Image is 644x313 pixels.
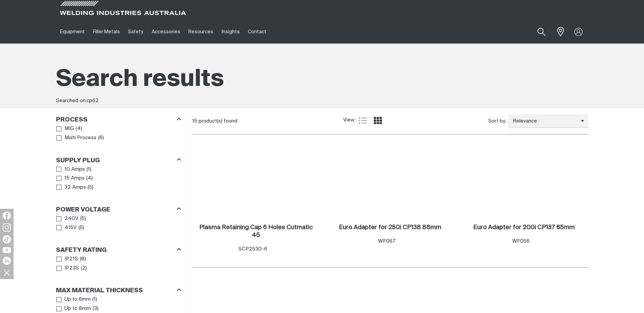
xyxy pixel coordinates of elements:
[65,224,77,232] span: 415V
[148,20,184,43] a: Accessories
[3,247,11,253] img: YouTube
[56,20,455,43] nav: Main
[93,305,98,313] span: ( 3 )
[339,224,441,231] h2: Euro Adapter for 250i CP138 88mm
[65,134,96,142] span: Multi Process
[473,224,575,232] a: Euro Adapter for 200i CP137 65mm
[238,246,267,252] span: SCP2530-6
[80,215,86,223] span: ( 5 )
[244,20,271,43] a: Contact
[488,117,506,125] span: Sort by:
[378,239,395,244] span: WF067
[56,295,91,304] a: Up to 6mm
[65,296,91,303] span: Up to 6mm
[65,125,74,133] span: MIG
[65,184,86,191] span: 32 Amps
[56,286,181,295] div: Max Material Thickness
[56,174,85,183] a: 15 Amps
[56,155,181,165] div: Supply Plug
[56,65,588,95] h1: Search results
[56,183,86,192] a: 32 Amps
[199,118,237,124] span: product(s) found
[192,118,344,125] div: 15
[359,116,367,125] a: List view
[56,214,79,223] a: 240V
[56,255,78,264] a: IP21S
[56,206,110,214] h3: Power Voltage
[199,224,313,238] h2: Plasma Retaining Cap 6 Holes Cutmatic 45
[3,223,11,232] img: Instagram
[81,264,87,272] span: ( 2 )
[56,287,143,295] h3: Max Material Thickness
[87,166,91,173] span: ( 1 )
[56,116,88,124] h3: Process
[65,174,85,182] span: 15 Amps
[65,215,78,223] span: 240V
[56,223,77,233] a: 415V
[3,235,11,243] img: TikTok
[56,264,79,273] a: IP23S
[530,24,553,40] button: Search products
[124,20,147,43] a: Safety
[80,255,86,263] span: ( 8 )
[65,305,91,313] span: Up to 8mm
[56,97,588,105] div: Searched on:
[473,224,575,231] h2: Euro Adapter for 200i CP137 65mm
[78,224,84,232] span: ( 5 )
[521,24,553,40] input: Product name or item number...
[3,211,11,220] img: Facebook
[87,98,99,103] span: cp62
[512,239,530,244] span: WF056
[339,224,441,232] a: Euro Adapter for 250i CP138 88mm
[343,116,355,124] span: View:
[56,205,181,214] div: Power Voltage
[56,20,89,43] a: Equipment
[89,20,124,43] a: Filler Metals
[56,214,181,232] ul: Power Voltage
[56,124,181,142] ul: Process
[508,117,581,125] span: Relevance
[56,245,181,255] div: Safety Rating
[76,125,82,133] span: ( 4 )
[92,296,97,303] span: ( 1 )
[217,20,243,43] a: Insights
[98,134,104,142] span: ( 6 )
[56,246,107,254] h3: Safety Rating
[3,257,11,265] img: LinkedIn
[1,267,13,278] img: hide socials
[65,264,79,272] span: IP23S
[56,165,181,192] ul: Supply Plug
[184,20,217,43] a: Resources
[86,174,93,182] span: ( 4 )
[56,165,85,174] a: 10 Amps
[88,184,93,191] span: ( 5 )
[56,115,181,124] div: Process
[65,166,85,173] span: 10 Amps
[56,133,97,143] a: Multi Process
[192,112,588,130] section: Product list controls
[56,157,100,165] h3: Supply Plug
[196,224,317,239] a: Plasma Retaining Cap 6 Holes Cutmatic 45
[56,124,74,133] a: MIG
[56,255,181,273] ul: Safety Rating
[65,255,78,263] span: IP21S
